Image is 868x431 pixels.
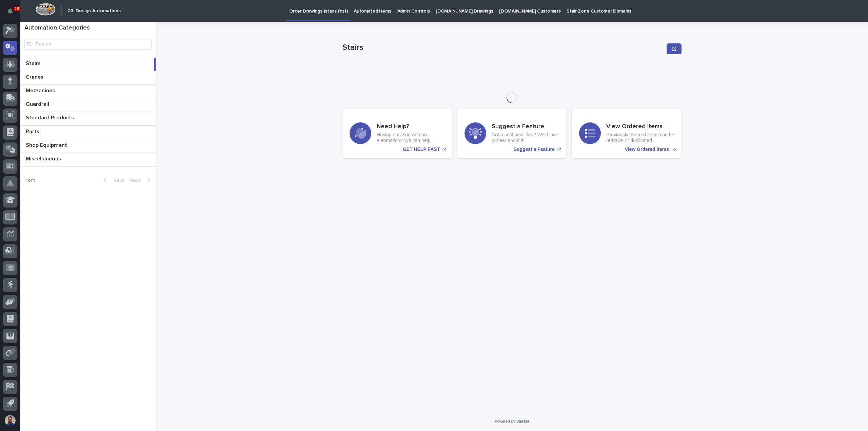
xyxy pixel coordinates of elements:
a: CranesCranes [20,71,156,85]
button: Next [127,177,156,183]
a: GET HELP FAST [342,109,452,158]
p: 1 of 1 [20,172,40,189]
a: Shop EquipmentShop Equipment [20,139,156,153]
p: Got a cool new idea? We'd love to hear about it! [492,132,560,143]
input: Search [24,39,152,50]
span: Next [130,178,144,183]
h1: Automation Categories [24,24,152,32]
button: users-avatar [3,413,17,428]
h3: Suggest a Feature [492,123,560,131]
p: 19 [15,6,19,11]
a: Suggest a Feature [457,109,567,158]
p: Standard Products [26,113,75,121]
a: MezzaninesMezzanines [20,85,156,98]
a: View Ordered Items [572,109,682,158]
p: Shop Equipment [26,141,68,149]
h3: View Ordered Items [606,123,674,131]
p: Mezzanines [26,86,56,94]
p: Stairs [342,43,664,53]
span: Back [110,178,124,183]
p: Stairs [26,59,42,67]
p: Parts [26,127,41,135]
a: MiscellaneousMiscellaneous [20,153,156,166]
a: Standard ProductsStandard Products [20,112,156,125]
button: Back [98,177,127,183]
a: StairsStairs [20,58,156,71]
a: Powered By Stacker [495,419,529,423]
p: Suggest a Feature [513,146,554,152]
p: Previously ordered items can be redrawn or duplicated. [606,132,674,143]
p: Miscellaneous [26,154,62,162]
p: Guardrail [26,100,51,107]
button: Notifications [3,4,17,18]
div: Notifications19 [8,8,17,19]
p: Having an issue with an automation? We can help! [377,132,445,143]
p: View Ordered Items [625,146,669,152]
a: PartsParts [20,126,156,139]
p: Cranes [26,73,45,80]
h2: 03. Design Automations [67,8,121,14]
img: Workspace Logo [36,3,56,16]
p: GET HELP FAST [403,146,440,152]
h3: Need Help? [377,123,445,131]
a: GuardrailGuardrail [20,98,156,112]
